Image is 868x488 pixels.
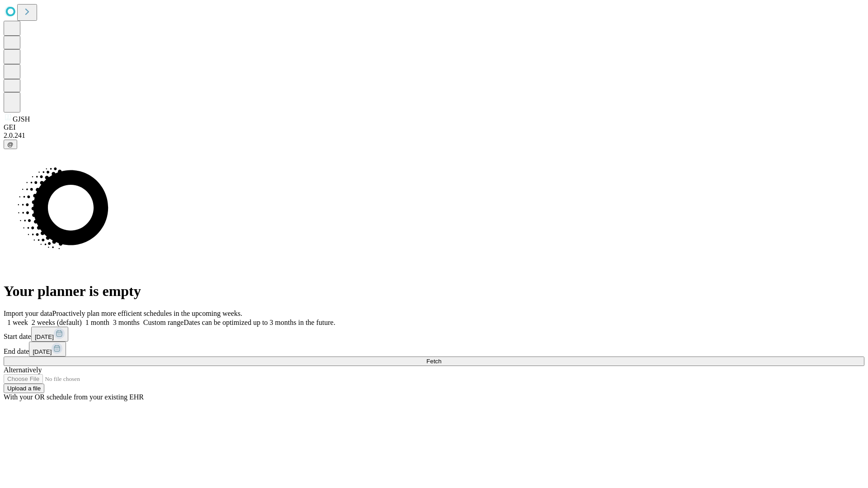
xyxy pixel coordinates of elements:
span: 1 week [7,319,28,326]
span: [DATE] [33,348,52,355]
div: End date [4,342,864,357]
span: Alternatively [4,366,42,374]
span: Proactively plan more efficient schedules in the upcoming weeks. [52,310,242,317]
div: Start date [4,327,864,342]
button: Upload a file [4,384,44,393]
button: @ [4,140,17,149]
span: [DATE] [35,333,54,340]
span: Fetch [426,358,441,365]
button: [DATE] [31,327,68,342]
span: 1 month [85,319,109,326]
span: 3 months [113,319,140,326]
span: 2 weeks (default) [32,319,82,326]
div: 2.0.241 [4,131,864,140]
h1: Your planner is empty [4,283,864,300]
span: Import your data [4,310,52,317]
button: Fetch [4,357,864,366]
span: @ [7,141,14,148]
span: Dates can be optimized up to 3 months in the future. [184,319,335,326]
button: [DATE] [29,342,66,357]
span: With your OR schedule from your existing EHR [4,393,144,401]
span: Custom range [143,319,184,326]
div: GEI [4,123,864,131]
span: GJSH [13,115,30,123]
